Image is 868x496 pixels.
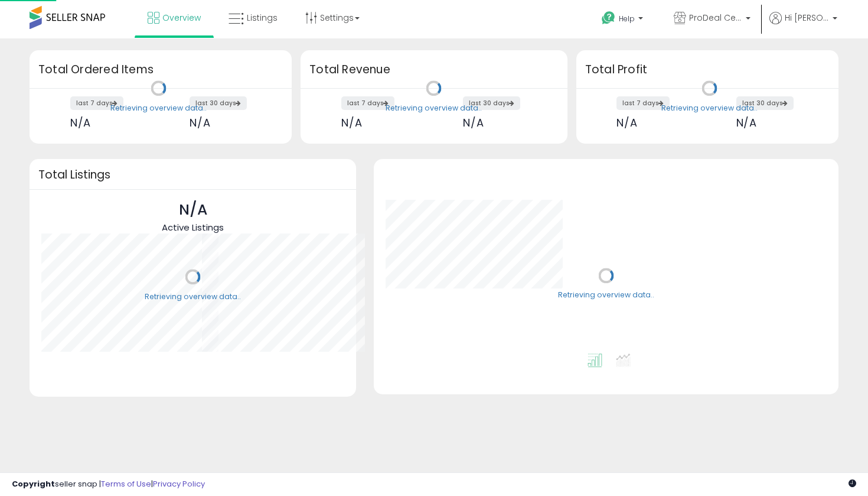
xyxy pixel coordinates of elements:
[661,103,758,114] div: Retrieving overview data..
[153,478,205,489] a: Privacy Policy
[386,103,482,114] div: Retrieving overview data..
[689,12,742,24] span: ProDeal Central
[101,478,151,489] a: Terms of Use
[145,291,241,302] div: Retrieving overview data..
[785,12,829,24] span: Hi [PERSON_NAME]
[592,2,655,38] a: Help
[110,103,207,114] div: Retrieving overview data..
[247,12,278,24] span: Listings
[769,12,837,38] a: Hi [PERSON_NAME]
[162,12,201,24] span: Overview
[12,479,205,490] div: seller snap | |
[558,290,654,301] div: Retrieving overview data..
[601,11,616,25] i: Get Help
[12,478,55,489] strong: Copyright
[619,14,635,24] span: Help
